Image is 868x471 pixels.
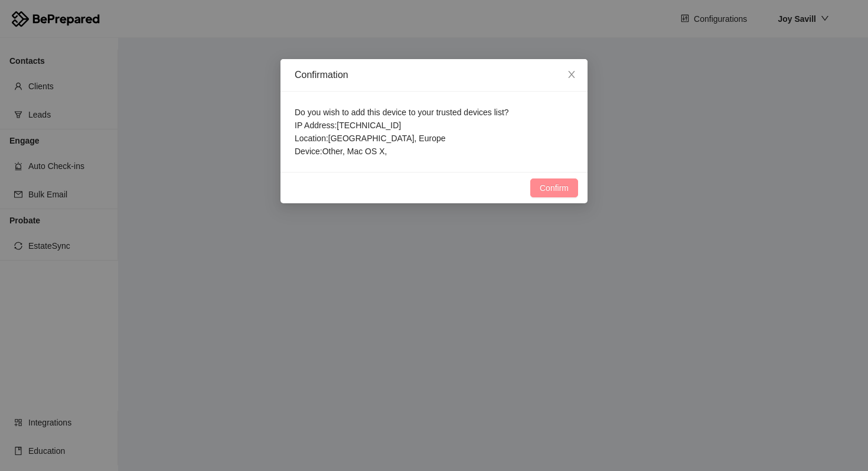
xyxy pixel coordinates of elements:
[295,134,446,143] span: Location: [GEOGRAPHIC_DATA] , Europe
[530,178,578,197] button: Confirm
[567,70,576,79] span: close
[295,121,401,130] span: IP Address: [TECHNICAL_ID]
[556,59,588,91] button: Close
[295,69,573,82] div: Confirmation
[295,108,509,117] span: Do you wish to add this device to your trusted devices list?
[540,181,569,194] span: Confirm
[295,147,387,156] span: Device: Other , Mac OS X ,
